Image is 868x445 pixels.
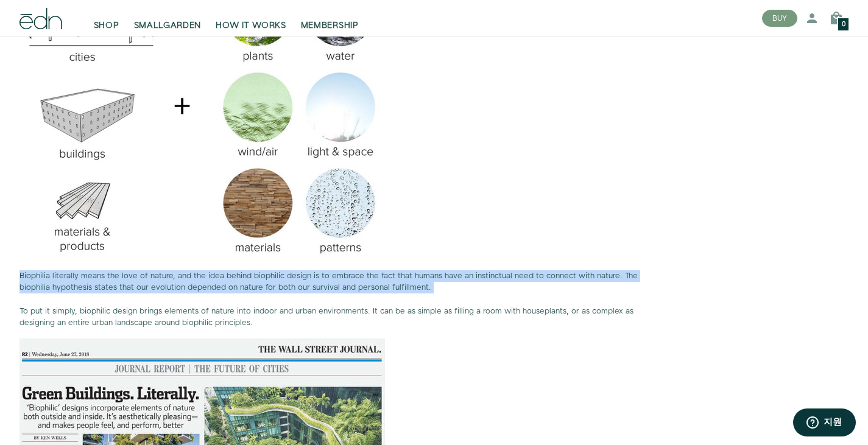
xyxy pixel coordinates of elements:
span: SMALLGARDEN [134,19,202,32]
a: SHOP [86,5,127,32]
a: HOW IT WORKS [208,5,293,32]
a: MEMBERSHIP [294,5,366,32]
span: To put it simply, biophilic design brings elements of nature into indoor and urban environments. ... [19,306,633,328]
iframe: 자세한 정보를 찾을 수 있는 위젯을 엽니다. [792,408,856,439]
span: Biophilia literally means the love of nature, and the idea behind biophilic design is to embrace ... [19,270,638,293]
span: 0 [842,21,845,28]
a: SMALLGARDEN [127,5,209,32]
span: MEMBERSHIP [301,19,359,32]
span: HOW IT WORKS [216,19,286,32]
span: SHOP [94,19,119,32]
button: BUY [762,10,797,27]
